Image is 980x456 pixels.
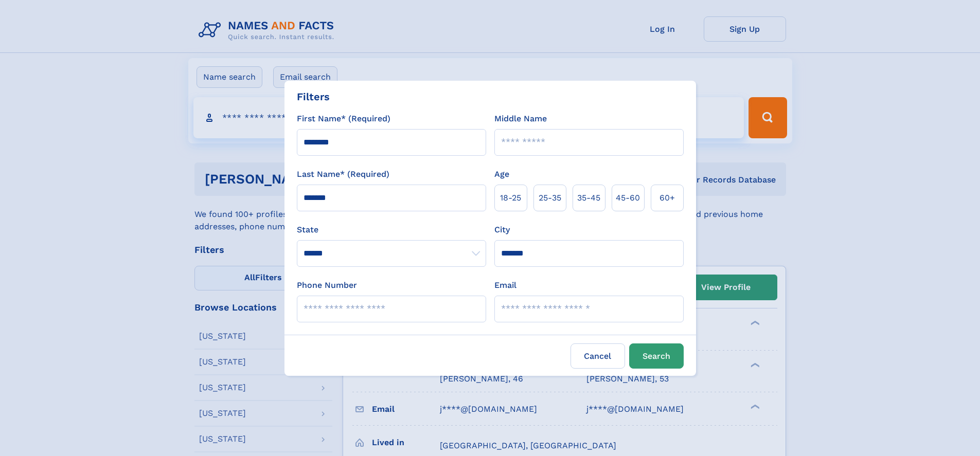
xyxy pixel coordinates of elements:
label: Cancel [571,343,625,369]
label: First Name* (Required) [297,113,390,125]
label: Middle Name [494,113,547,125]
label: Email [494,279,516,291]
label: State [297,224,486,236]
div: Filters [297,89,330,104]
button: Search [629,343,684,369]
label: City [494,224,510,236]
span: 60+ [660,192,675,204]
label: Phone Number [297,279,357,291]
span: 35‑45 [577,192,600,204]
label: Last Name* (Required) [297,168,389,180]
span: 45‑60 [616,192,640,204]
label: Age [494,168,509,180]
span: 18‑25 [500,192,521,204]
span: 25‑35 [539,192,561,204]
